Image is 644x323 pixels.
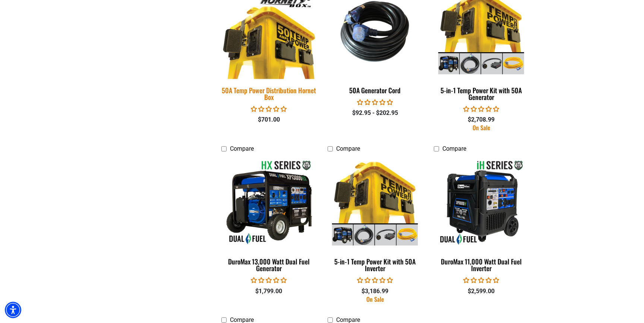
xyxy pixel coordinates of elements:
div: $3,186.99 [328,287,423,296]
span: 0.00 stars [357,99,393,106]
a: DuroMax 13,000 Watt Dual Fuel Generator DuroMax 13,000 Watt Dual Fuel Generator [221,156,316,276]
a: DuroMax 11,000 Watt Dual Fuel Inverter DuroMax 11,000 Watt Dual Fuel Inverter [434,156,529,276]
img: DuroMax 13,000 Watt Dual Fuel Generator [222,160,316,245]
div: 50A Temp Power Distribution Hornet Box [221,87,316,100]
div: Accessibility Menu [5,302,21,318]
span: 0.00 stars [251,277,287,284]
div: 5-in-1 Temp Power Kit with 50A Inverter [328,258,423,272]
div: $92.95 - $202.95 [328,109,423,117]
img: DuroMax 11,000 Watt Dual Fuel Inverter [434,160,528,245]
span: 0.00 stars [251,106,287,113]
div: $2,708.99 [434,115,529,124]
span: 0.00 stars [463,277,499,284]
div: On Sale [434,125,529,131]
div: 50A Generator Cord [328,87,423,94]
span: 0.00 stars [463,106,499,113]
a: 5-in-1 Temp Power Kit with 50A Inverter 5-in-1 Temp Power Kit with 50A Inverter [328,156,423,276]
div: On Sale [328,296,423,302]
div: $701.00 [221,115,316,124]
div: 5-in-1 Temp Power Kit with 50A Generator [434,87,529,100]
div: $1,799.00 [221,287,316,296]
div: DuroMax 11,000 Watt Dual Fuel Inverter [434,258,529,272]
span: 0.00 stars [357,277,393,284]
div: DuroMax 13,000 Watt Dual Fuel Generator [221,258,316,272]
span: Compare [442,145,466,152]
img: 5-in-1 Temp Power Kit with 50A Inverter [328,160,422,245]
div: $2,599.00 [434,287,529,296]
span: Compare [230,145,254,152]
span: Compare [336,145,360,152]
